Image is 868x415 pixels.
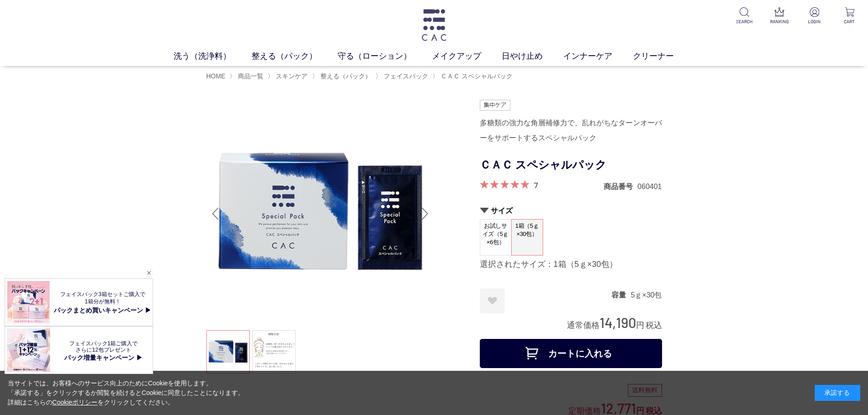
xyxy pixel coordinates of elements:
[838,7,861,25] a: CART
[636,321,644,330] span: 円
[803,18,826,25] p: LOGIN
[206,100,434,328] img: ＣＡＣ スペシャルパック 1箱（5ｇ×30包）
[274,72,308,80] a: スキンケア
[174,50,252,62] a: 洗う（洗浄料）
[420,9,448,41] img: logo
[312,72,374,81] li: 〉
[230,72,266,81] li: 〉
[480,100,511,111] img: 集中ケア
[646,321,662,330] span: 税込
[267,72,310,81] li: 〉
[567,321,600,330] span: 通常価格
[480,155,662,175] h1: ＣＡＣ スペシャルパック
[600,314,636,331] span: 14,190
[276,72,308,80] span: スキンケア
[480,115,662,146] div: 多糖類の強力な角層補修力で、乱れがちなターンオーバーをサポートするスペシャルパック
[416,195,434,232] div: Next slide
[238,72,263,80] span: 商品一覧
[637,182,662,191] dd: 060401
[432,72,515,81] li: 〉
[480,339,662,368] button: カートに入れる
[480,288,505,313] a: お気に入りに登録する
[384,72,428,80] span: フェイスパック
[318,72,371,80] a: 整える（パック）
[432,50,502,62] a: メイクアップ
[768,18,791,25] p: RANKING
[8,379,245,407] div: 当サイトでは、お客様へのサービス向上のためにCookieを使用します。 「承諾する」をクリックするか閲覧を続けるとCookieに同意したことになります。 詳細はこちらの をクリックしてください。
[382,72,428,80] a: フェイスパック
[633,50,694,62] a: クリーナー
[480,206,662,215] h2: サイズ
[480,259,662,270] div: 選択されたサイズ：1箱（5ｇ×30包）
[768,7,791,25] a: RANKING
[52,399,98,406] a: Cookieポリシー
[838,18,861,25] p: CART
[338,50,432,62] a: 守る（ローション）
[803,7,826,25] a: LOGIN
[439,72,513,80] a: ＣＡＣ スペシャルパック
[733,7,755,25] a: SEARCH
[604,182,637,191] dt: 商品番号
[611,290,631,300] dt: 容量
[733,18,755,25] p: SEARCH
[206,72,226,80] a: HOME
[236,72,263,80] a: 商品一覧
[512,220,543,246] span: 1箱（5ｇ×30包）
[480,220,511,248] span: お試しサイズ（5ｇ×6包）
[534,180,538,190] a: 7
[320,72,371,80] span: 整える（パック）
[502,50,563,62] a: 日やけ止め
[252,50,338,62] a: 整える（パック）
[441,72,513,80] span: ＣＡＣ スペシャルパック
[815,385,860,401] div: 承諾する
[631,290,662,300] dd: 5ｇ×30包
[563,50,633,62] a: インナーケア
[206,195,225,232] div: Previous slide
[375,72,431,81] li: 〉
